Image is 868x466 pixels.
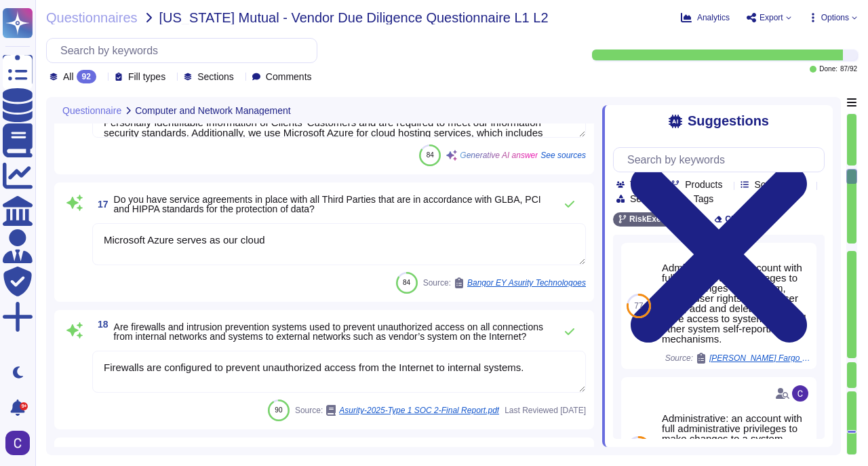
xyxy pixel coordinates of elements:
span: 18 [92,319,108,329]
button: Analytics [681,12,730,23]
span: [US_STATE] Mutual - Vendor Due Diligence Questionnaire L1 L2 [159,11,549,24]
span: Analytics [697,14,730,22]
span: Export [759,14,783,22]
input: Search by keywords [54,39,317,62]
div: 9+ [20,402,28,410]
span: Questionnaire [62,106,121,115]
span: Bangor EY Asurity Technologoes [467,279,586,287]
span: Last Reviewed [DATE] [505,406,586,414]
span: 77 [634,302,643,310]
span: Comments [266,72,312,81]
input: Search by keywords [620,148,824,172]
span: Sections [197,72,234,81]
span: Fill types [128,72,165,81]
span: See sources [540,151,586,159]
span: Do you have service agreements in place with all Third Parties that are in accordance with GLBA, ... [114,194,541,214]
span: Source: [423,277,586,288]
span: Generative AI answer [460,151,538,159]
button: user [3,428,39,458]
span: 17 [92,199,108,209]
span: 84 [427,151,434,159]
textarea: Microsoft Azure serves as our cloud [92,223,586,265]
span: Options [821,14,849,22]
div: 92 [77,70,96,83]
span: Are firewalls and intrusion prevention systems used to prevent unauthorized access on all connect... [114,322,543,342]
span: Questionnaires [46,11,138,24]
img: user [5,431,30,455]
span: Computer and Network Management [135,106,291,115]
span: Done: [819,66,837,73]
span: 87 / 92 [840,66,857,73]
span: Asurity-2025-Type 1 SOC 2-Final Report.pdf [339,406,499,414]
span: Source: [295,405,499,416]
img: user [792,385,808,402]
span: 90 [275,406,282,414]
textarea: Firewalls are configured to prevent unauthorized access from the Internet to internal systems. [92,351,586,393]
span: 84 [403,279,410,286]
span: All [63,72,74,81]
